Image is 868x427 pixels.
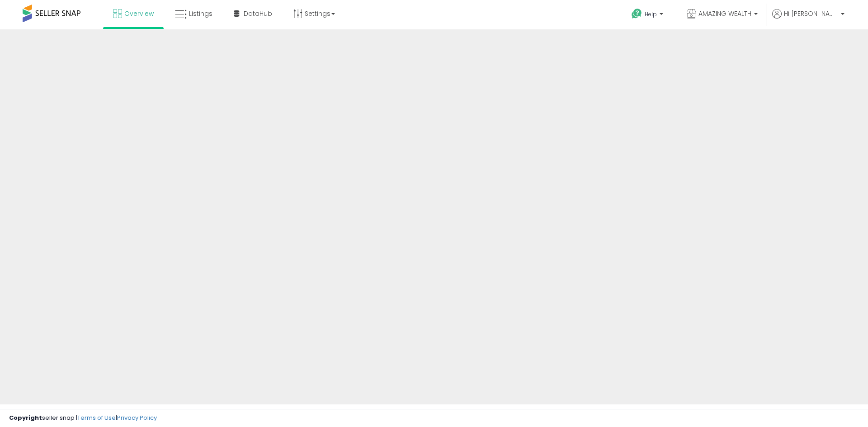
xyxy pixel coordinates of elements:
[624,1,672,29] a: Help
[772,9,844,29] a: Hi [PERSON_NAME]
[244,9,272,18] span: DataHub
[645,10,657,18] span: Help
[631,8,642,19] i: Get Help
[784,9,838,18] span: Hi [PERSON_NAME]
[698,9,751,18] span: AMAZING WEALTH
[189,9,212,18] span: Listings
[124,9,154,18] span: Overview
